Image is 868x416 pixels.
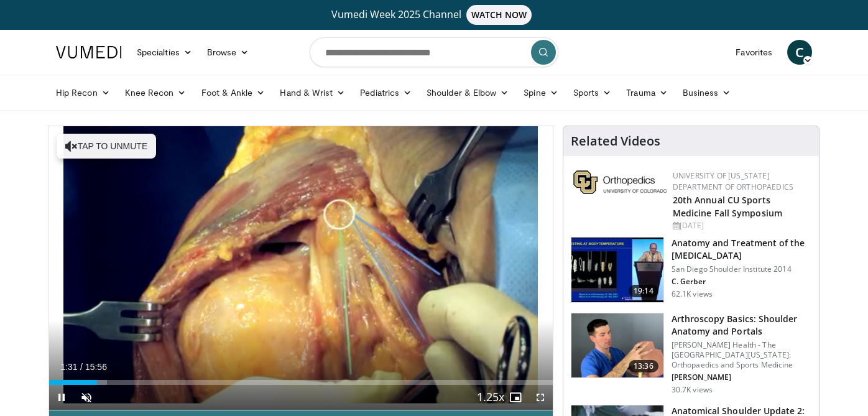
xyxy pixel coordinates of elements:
button: Unmute [74,385,99,410]
video-js: Video Player [49,126,553,410]
button: Fullscreen [528,385,553,410]
a: 20th Annual CU Sports Medicine Fall Symposium [673,194,782,219]
a: Trauma [619,80,675,105]
span: 13:36 [629,360,658,372]
div: [DATE] [673,220,809,231]
a: University of [US_STATE] Department of Orthopaedics [673,170,793,192]
img: VuMedi Logo [56,46,122,58]
a: Shoulder & Elbow [419,80,516,105]
button: Tap to unmute [57,134,156,159]
a: C [787,40,812,65]
p: 30.7K views [672,385,713,395]
span: 15:56 [85,362,107,372]
a: Spine [516,80,565,105]
a: Hip Recon [48,80,118,105]
p: 62.1K views [672,289,713,299]
p: [PERSON_NAME] [672,372,811,382]
button: Playback Rate [478,385,503,410]
a: Favorites [728,40,780,65]
a: Sports [566,80,619,105]
p: [PERSON_NAME] Health - The [GEOGRAPHIC_DATA][US_STATE]: Orthopaedics and Sports Medicine [672,340,811,370]
h3: Arthroscopy Basics: Shoulder Anatomy and Portals [672,313,811,338]
img: 9534a039-0eaa-4167-96cf-d5be049a70d8.150x105_q85_crop-smart_upscale.jpg [571,313,663,378]
a: Pediatrics [353,80,419,105]
button: Enable picture-in-picture mode [503,385,528,410]
a: Hand & Wrist [272,80,353,105]
input: Search topics, interventions [310,37,558,67]
a: 13:36 Arthroscopy Basics: Shoulder Anatomy and Portals [PERSON_NAME] Health - The [GEOGRAPHIC_DAT... [571,313,811,395]
a: Vumedi Week 2025 ChannelWATCH NOW [58,5,810,25]
button: Pause [49,385,74,410]
p: San Diego Shoulder Institute 2014 [672,264,811,274]
h4: Related Videos [571,134,660,149]
span: WATCH NOW [466,5,532,25]
a: Knee Recon [118,80,194,105]
span: 19:14 [629,285,658,297]
span: 1:31 [60,362,77,372]
div: Progress Bar [49,380,553,385]
a: Business [675,80,739,105]
h3: Anatomy and Treatment of the [MEDICAL_DATA] [672,237,811,262]
img: 58008271-3059-4eea-87a5-8726eb53a503.150x105_q85_crop-smart_upscale.jpg [571,238,663,302]
a: 19:14 Anatomy and Treatment of the [MEDICAL_DATA] San Diego Shoulder Institute 2014 C. Gerber 62.... [571,237,811,303]
span: / [80,362,83,372]
p: C. Gerber [672,277,811,287]
a: Foot & Ankle [194,80,273,105]
a: Specialties [129,40,200,65]
a: Browse [200,40,257,65]
img: 355603a8-37da-49b6-856f-e00d7e9307d3.png.150x105_q85_autocrop_double_scale_upscale_version-0.2.png [573,170,667,194]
